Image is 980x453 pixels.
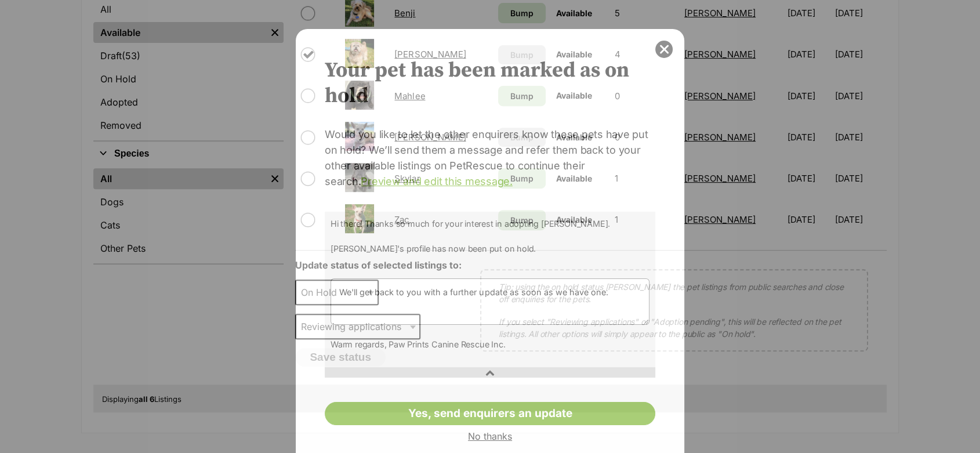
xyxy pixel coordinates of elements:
[331,218,649,267] p: Hi there! Thanks so much for your interest in adopting [PERSON_NAME]. [PERSON_NAME]'s profile has...
[361,175,512,187] a: Preview and edit this message.
[325,431,655,441] a: No thanks
[325,402,655,425] a: Yes, send enquirers an update
[325,126,655,189] p: Would you like to let the other enquirers know these pets have put on hold? We’ll send them a mes...
[331,278,649,325] textarea: We'll get back to you with a further update as soon as we have one.
[655,41,673,58] button: close
[325,58,655,109] h2: Your pet has been marked as on hold
[331,338,649,351] p: Warm regards, Paw Prints Canine Rescue Inc.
